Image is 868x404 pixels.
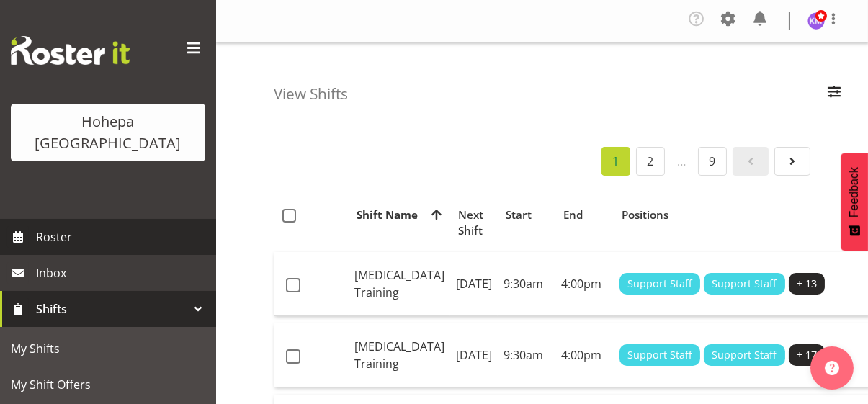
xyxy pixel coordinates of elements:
a: 9 [698,147,727,176]
button: Filter Employees [819,78,849,110]
span: + 13 [797,276,817,292]
span: Feedback [848,167,861,217]
a: My Shift Offers [4,367,212,403]
button: Feedback - Show survey [841,153,868,251]
span: Roster [36,226,209,248]
span: Support Staff [712,347,777,363]
div: Start [506,207,547,223]
div: End [563,207,605,223]
div: Next Shift [458,207,489,240]
span: My Shift Offers [11,374,205,395]
div: Hohepa [GEOGRAPHIC_DATA] [25,111,191,154]
span: Support Staff [712,276,777,292]
a: 2 [636,147,665,176]
td: [MEDICAL_DATA] Training [349,252,450,316]
td: [DATE] [450,252,498,316]
img: kelly-morgan6119.jpg [807,12,825,30]
div: Shift Name [357,207,442,223]
td: 9:30am [498,252,555,316]
span: My Shifts [11,338,205,359]
td: [DATE] [450,323,498,387]
td: 4:00pm [555,252,614,316]
span: Support Staff [627,347,692,363]
td: 9:30am [498,323,555,387]
h4: View Shifts [274,86,348,102]
span: Inbox [36,262,209,284]
a: My Shifts [4,331,212,367]
td: [MEDICAL_DATA] Training [349,323,450,387]
img: help-xxl-2.png [825,361,839,375]
span: Shifts [36,298,187,320]
td: 4:00pm [555,323,614,387]
span: Support Staff [627,276,692,292]
img: Rosterit website logo [11,36,130,65]
span: + 17 [797,347,817,363]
